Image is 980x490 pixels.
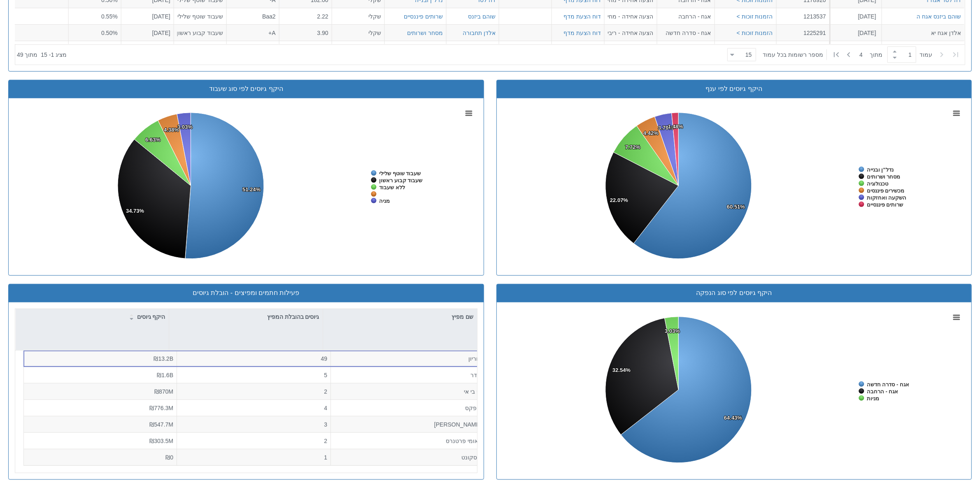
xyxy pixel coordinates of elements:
span: ₪776.3M [149,405,173,411]
div: איפקס [334,404,482,412]
span: ₪870M [154,388,173,395]
div: 2 [180,388,327,396]
span: ₪13.2B [154,355,173,362]
span: ₪1.6B [157,372,173,379]
div: 2 [180,437,327,445]
button: שוהם ביזנס [468,12,496,21]
div: 1 [180,453,327,462]
span: ‏מספר רשומות בכל עמוד [763,51,823,59]
div: 5 [180,371,327,379]
button: הזמנות זוכות > [737,29,773,37]
tspan: שעבוד שוטף שלילי [379,170,421,176]
div: לידר [334,371,482,379]
button: מסחר ושרותים [407,29,443,37]
tspan: נדל"ן ובנייה [867,167,894,173]
tspan: אגח - סדרה חדשה [867,381,909,388]
div: ‏מציג 1 - 15 ‏ מתוך 49 [17,46,67,64]
div: אלדן אגח יא [885,29,961,37]
button: אלדן תחבורה [463,29,496,37]
div: גיוסים בהובלת המפיץ [169,309,323,325]
tspan: טכנולוגיה [867,181,889,187]
tspan: 34.73% [126,208,144,214]
tspan: ללא שעבוד [379,184,405,190]
div: [DATE] [125,29,170,37]
tspan: 32.54% [612,367,631,373]
div: היקף גיוסים [16,309,169,325]
div: 3 [180,420,327,429]
div: הצעה אחידה - מחיר [608,12,654,21]
tspan: 22.07% [610,197,629,203]
a: דוח הצעת מדף [563,30,601,36]
div: אגח - סדרה חדשה [661,29,711,37]
div: ‏ מתוך [724,46,963,64]
div: היקף גיוסים לפי סוג הנפקה [503,288,966,298]
span: 4 [859,51,870,59]
div: שעבוד שוטף שלילי [177,12,223,21]
div: [PERSON_NAME] [334,420,482,429]
span: ₪303.5M [149,438,173,444]
tspan: 51.24% [242,186,261,193]
div: [DATE] [833,12,876,21]
tspan: אגח - הרחבה [867,388,899,395]
div: 0.50% [72,29,118,37]
a: דוח הצעת מדף [563,13,601,20]
div: A+ [230,29,276,37]
div: היקף גיוסים לפי ענף [503,84,966,94]
div: לאומי פרטנרס [334,437,482,445]
div: שקלי [335,29,381,37]
tspan: מכשירים פיננסים [867,188,905,194]
div: 3.90 [283,29,328,37]
tspan: מניה [379,198,390,204]
tspan: השקעה ואחזקות [867,195,907,201]
span: ₪0 [165,454,173,461]
div: אגח - הרחבה [661,12,711,21]
tspan: 4.42% [643,130,659,136]
div: היקף גיוסים לפי סוג שעבוד [15,84,477,94]
tspan: 3.03% [665,328,680,334]
div: Baa2 [230,12,276,21]
div: 15 [745,51,755,59]
tspan: שעבוד קבוע ראשון [379,177,423,183]
div: [DATE] [833,29,876,37]
div: אי בי אי [334,388,482,396]
div: שקלי [335,12,381,21]
div: 1225291 [780,29,826,37]
tspan: 7.72% [625,144,640,150]
div: 4 [180,404,327,412]
tspan: 3.79% [658,125,673,131]
div: 49 [180,355,327,363]
div: פעילות חתמים ומפיצים - הובלת גיוסים [15,288,477,298]
tspan: 6.63% [145,137,161,143]
div: שעבוד קבוע ראשון [177,29,223,37]
tspan: 64.43% [724,415,743,421]
tspan: 4.38% [164,127,179,133]
tspan: 1.48% [668,123,683,130]
div: שם מפיץ [323,309,477,325]
div: 2.22 [283,12,328,21]
span: ₪547.7M [149,421,173,428]
span: ‏עמוד [919,51,932,59]
div: 0.55% [72,12,118,21]
button: שרותים פיננסיים [404,12,443,21]
tspan: שרותים פיננסיים [867,202,904,208]
tspan: 3.03% [177,124,193,130]
div: הצעה אחידה - ריבית [608,29,654,37]
div: [DATE] [125,12,170,21]
div: דיסקונט [334,453,482,462]
tspan: 60.51% [727,204,745,210]
tspan: מניות [867,395,879,402]
tspan: מסחר ושרותים [867,174,901,180]
div: 1213537 [780,12,826,21]
div: אוריון [334,355,482,363]
button: הזמנות זוכות > [737,12,773,21]
button: שוהם ביזנס אגח ה [917,12,961,21]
